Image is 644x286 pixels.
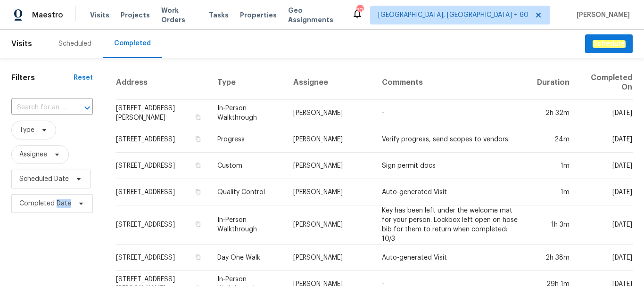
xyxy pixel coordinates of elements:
td: Quality Control [210,179,286,205]
td: - [374,100,529,126]
td: [DATE] [577,100,633,126]
td: [STREET_ADDRESS][PERSON_NAME] [116,100,210,126]
span: [GEOGRAPHIC_DATA], [GEOGRAPHIC_DATA] + 60 [378,10,528,20]
td: [STREET_ADDRESS] [116,126,210,153]
div: Completed [114,39,151,48]
td: 1m [529,179,577,205]
td: [STREET_ADDRESS] [116,205,210,245]
span: Completed Date [19,199,71,208]
td: [PERSON_NAME] [286,126,374,153]
span: Tasks [209,12,229,18]
td: [PERSON_NAME] [286,205,374,245]
td: In-Person Walkthrough [210,100,286,126]
span: [PERSON_NAME] [573,10,630,20]
td: Verify progress, send scopes to vendors. [374,126,529,153]
td: Day One Walk [210,245,286,271]
h1: Filters [11,73,74,82]
span: Scheduled Date [19,174,69,184]
td: [STREET_ADDRESS] [116,179,210,205]
td: Progress [210,126,286,153]
td: [DATE] [577,205,633,245]
th: Comments [374,65,529,100]
th: Duration [529,65,577,100]
button: Copy Address [194,188,202,196]
td: 1m [529,153,577,179]
td: In-Person Walkthrough [210,205,286,245]
span: Type [19,125,34,135]
td: Auto-generated Visit [374,245,529,271]
span: Geo Assignments [288,6,340,25]
td: Key has been left under the welcome mat for your person. Lockbox left open on hose bib for them t... [374,205,529,245]
td: [PERSON_NAME] [286,179,374,205]
th: Assignee [286,65,374,100]
button: Copy Address [194,161,202,170]
button: Open [81,101,94,114]
span: Properties [240,10,277,20]
button: Copy Address [194,253,202,261]
td: 2h 32m [529,100,577,126]
th: Address [116,65,210,100]
span: Maestro [32,10,63,20]
em: Schedule [593,40,625,48]
td: [DATE] [577,179,633,205]
input: Search for an address... [11,100,66,115]
td: [PERSON_NAME] [286,100,374,126]
td: [DATE] [577,245,633,271]
td: 2h 38m [529,245,577,271]
td: [PERSON_NAME] [286,153,374,179]
td: [STREET_ADDRESS] [116,245,210,271]
td: [DATE] [577,126,633,153]
td: Auto-generated Visit [374,179,529,205]
span: Work Orders [161,6,198,25]
button: Schedule [585,34,633,54]
span: Visits [90,10,109,20]
span: Assignee [19,150,47,159]
div: 707 [356,6,363,15]
th: Completed On [577,65,633,100]
th: Type [210,65,286,100]
span: Projects [121,10,150,20]
div: Reset [74,73,93,82]
td: Sign permit docs [374,153,529,179]
td: Custom [210,153,286,179]
button: Copy Address [194,220,202,229]
div: Scheduled [58,39,91,49]
td: [PERSON_NAME] [286,245,374,271]
td: 1h 3m [529,205,577,245]
td: [DATE] [577,153,633,179]
button: Copy Address [194,135,202,143]
td: 24m [529,126,577,153]
td: [STREET_ADDRESS] [116,153,210,179]
span: Visits [11,33,32,54]
button: Copy Address [194,113,202,122]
